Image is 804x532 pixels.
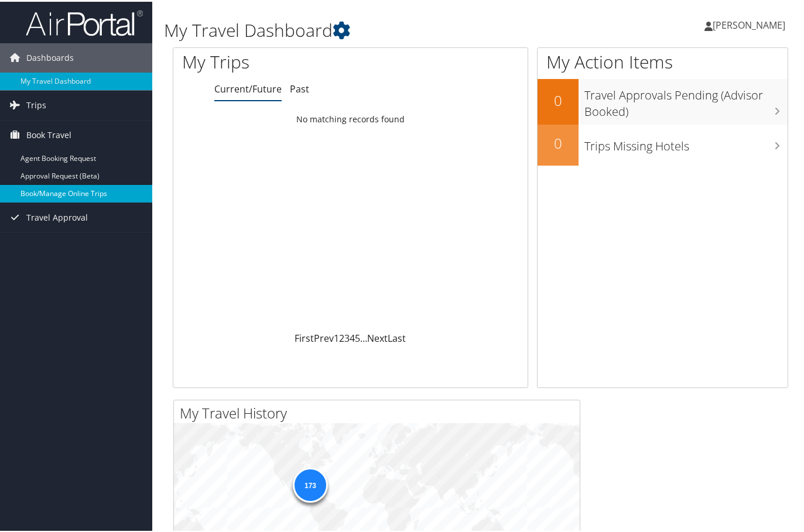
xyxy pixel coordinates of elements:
a: 0Trips Missing Hotels [538,123,788,164]
a: First [295,330,314,343]
h2: My Travel History [180,401,580,421]
a: Next [367,330,388,343]
img: airportal-logo.png [26,8,143,35]
td: No matching records found [173,107,528,128]
a: 5 [355,330,360,343]
div: 173 [293,465,328,500]
span: Book Travel [26,119,71,148]
a: 0Travel Approvals Pending (Advisor Booked) [538,77,788,122]
a: Prev [314,330,334,343]
a: 3 [344,330,350,343]
a: 1 [334,330,339,343]
span: Trips [26,89,46,118]
h3: Trips Missing Hotels [584,131,788,153]
a: [PERSON_NAME] [704,6,797,41]
h1: My Trips [182,48,371,73]
h1: My Action Items [538,48,788,73]
a: 4 [350,330,355,343]
h1: My Travel Dashboard [164,16,586,41]
h2: 0 [538,89,579,109]
h2: 0 [538,132,579,152]
span: [PERSON_NAME] [713,17,785,30]
a: Past [290,81,309,94]
span: … [360,330,367,343]
span: Dashboards [26,42,74,71]
a: 2 [339,330,344,343]
a: Last [388,330,406,343]
h3: Travel Approvals Pending (Advisor Booked) [584,80,788,118]
a: Current/Future [214,81,282,94]
span: Travel Approval [26,201,88,231]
